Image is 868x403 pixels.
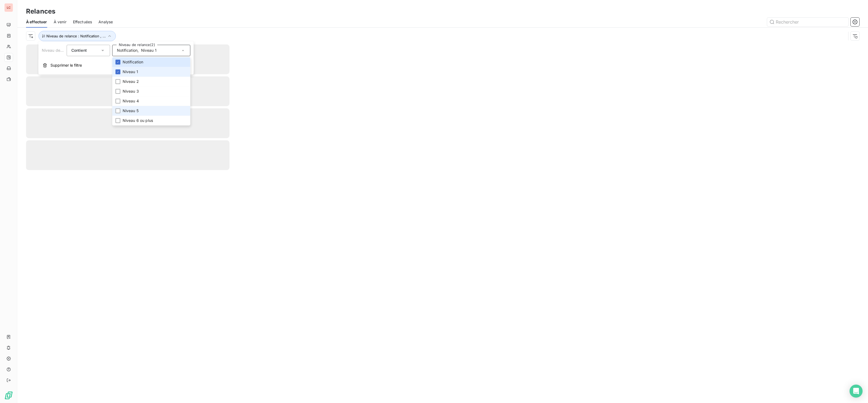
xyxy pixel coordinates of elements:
span: Contient [71,48,87,53]
span: Supprimer le filtre [50,63,82,68]
span: Effectuées [73,19,92,25]
h3: Relances [26,6,55,16]
span: Niveau 4 [123,98,139,104]
span: Niveau 3 [123,89,139,94]
span: Niveau 6 ou plus [123,118,153,123]
img: Logo LeanPay [4,391,13,400]
span: Niveau de relance : Notification , ... [46,34,106,38]
div: Open Intercom Messenger [850,385,863,398]
span: À venir [54,19,66,25]
span: Niveau 1 [123,69,138,74]
span: Niveau 5 [123,108,139,113]
span: , [138,48,139,53]
span: Niveau 2 [123,79,139,84]
span: Niveau de relance [42,48,75,53]
div: LC [4,3,13,12]
span: Notification [117,48,138,53]
span: À effectuer [26,19,47,25]
span: Analyse [98,19,113,25]
button: Niveau de relance : Notification , ... [39,31,116,41]
button: Supprimer le filtre [39,59,194,71]
input: Rechercher [767,18,848,26]
span: Niveau 1 [141,48,157,53]
span: Notification [123,59,143,65]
